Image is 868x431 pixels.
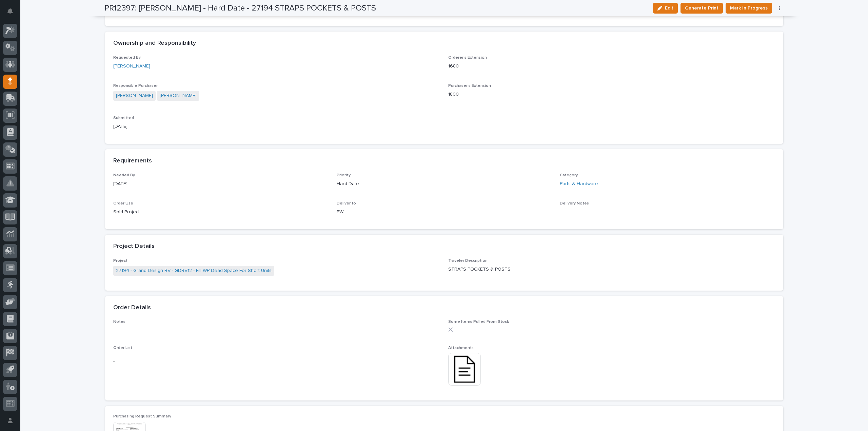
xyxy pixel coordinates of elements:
[116,92,153,99] a: [PERSON_NAME]
[104,3,376,13] h2: PR12397: [PERSON_NAME] - Hard Date - 27194 STRAPS POCKETS & POSTS
[448,320,509,324] span: Some Items Pulled From Stock
[560,201,589,205] span: Delivery Notes
[665,5,673,11] span: Edit
[113,116,134,120] span: Submitted
[113,304,151,312] h2: Order Details
[3,4,17,18] button: Notifications
[160,92,197,99] a: [PERSON_NAME]
[448,84,491,88] span: Purchaser's Extension
[560,173,578,177] span: Category
[680,3,723,14] button: Generate Print
[113,84,158,88] span: Responsible Purchaser
[448,56,487,60] span: Orderer's Extension
[113,259,127,263] span: Project
[448,266,775,273] p: STRAPS POCKETS & POSTS
[116,267,272,274] a: 27194 - Grand Design RV - GDRV12 - Fill WP Dead Space For Short Units
[113,63,150,70] a: [PERSON_NAME]
[448,63,775,70] p: 1680
[113,358,440,365] p: -
[653,3,678,14] button: Edit
[726,3,772,14] button: Mark In Progress
[730,4,768,12] span: Mark In Progress
[337,173,351,177] span: Priority
[113,201,133,205] span: Order Use
[337,180,552,188] p: Hard Date
[113,157,152,165] h2: Requirements
[113,173,135,177] span: Needed By
[113,209,329,216] p: Sold Project
[560,180,598,188] a: Parts & Hardware
[448,259,488,263] span: Traveler Description
[113,56,141,60] span: Requested By
[337,201,356,205] span: Deliver to
[337,209,552,216] p: PWI
[448,346,474,350] span: Attachments
[113,40,196,47] h2: Ownership and Responsibility
[113,414,171,418] span: Purchasing Request Summary
[448,91,775,98] p: 1800
[113,346,132,350] span: Order List
[113,320,125,324] span: Notes
[113,180,329,188] p: [DATE]
[8,8,17,19] div: Notifications
[685,4,718,12] span: Generate Print
[113,243,155,250] h2: Project Details
[113,123,440,130] p: [DATE]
